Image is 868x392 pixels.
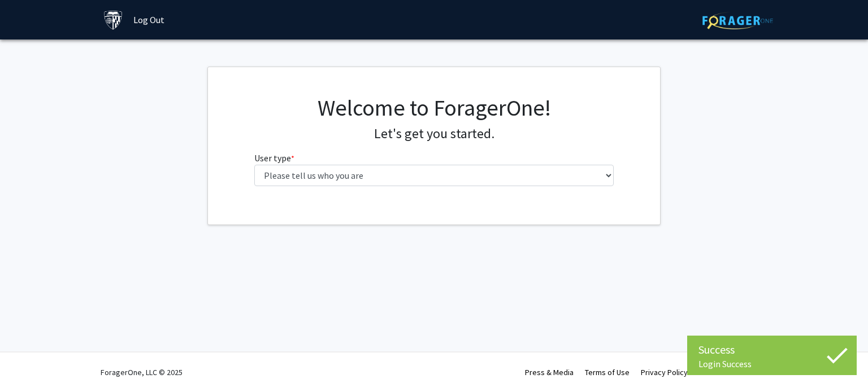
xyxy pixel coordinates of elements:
[585,367,630,377] a: Terms of Use
[698,341,845,358] div: Success
[698,358,845,369] div: Login Success
[254,94,614,121] h1: Welcome to ForagerOne!
[101,353,183,392] div: ForagerOne, LLC © 2025
[103,10,123,30] img: Johns Hopkins University Logo
[525,367,574,377] a: Press & Media
[254,126,614,142] h4: Let's get you started.
[702,12,773,29] img: ForagerOne Logo
[254,151,294,165] label: User type
[641,367,688,377] a: Privacy Policy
